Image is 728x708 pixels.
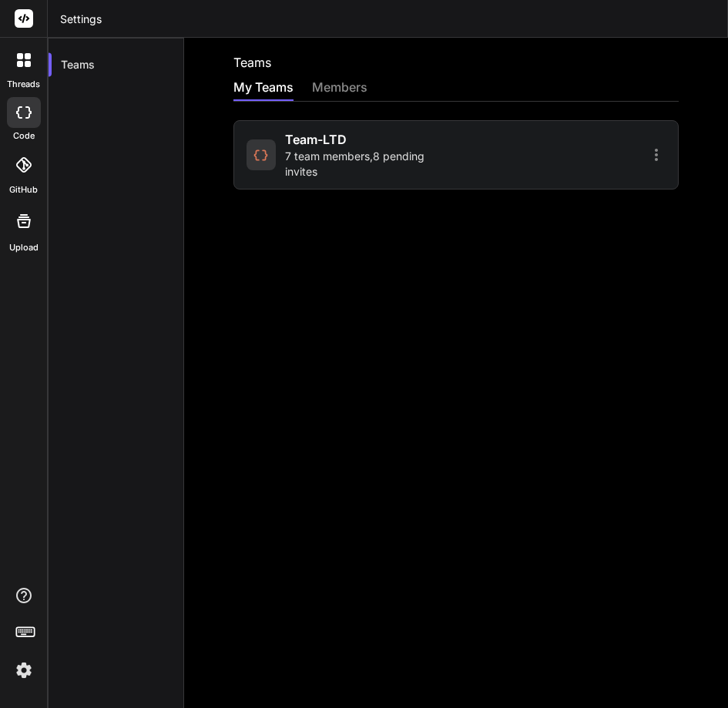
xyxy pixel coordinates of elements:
img: settings [11,657,37,683]
div: members [312,78,367,99]
h2: Teams [233,53,271,72]
label: code [13,129,35,143]
div: Teams [49,48,183,82]
label: GitHub [9,183,38,196]
span: Team-LTD [285,130,347,149]
span: 7 team members , 8 pending invites [285,149,451,180]
div: My Teams [233,78,294,99]
label: threads [7,78,40,91]
label: Upload [9,241,39,254]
